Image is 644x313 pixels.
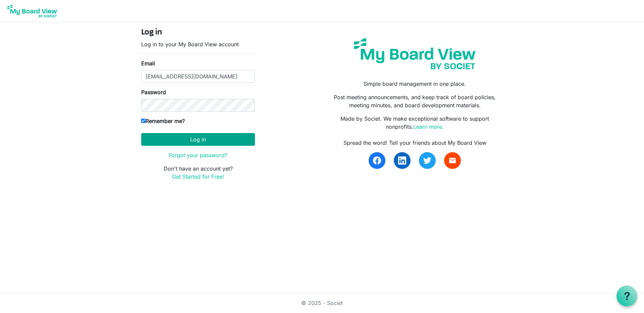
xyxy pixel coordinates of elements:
[141,59,155,67] label: Email
[301,300,343,306] a: © 2025 - Societ
[398,156,406,165] img: linkedin.svg
[373,156,381,165] img: facebook.svg
[141,133,255,146] button: Log in
[141,119,146,123] input: Remember me?
[349,33,481,74] img: my-board-view-societ.svg
[448,156,457,165] span: email
[413,123,444,130] a: Learn more.
[327,115,503,131] p: Made by Societ. We make exceptional software to support nonprofits.
[327,139,503,147] div: Spread the word! Tell your friends about My Board View
[169,152,227,159] a: Forgot your password?
[141,165,255,181] p: Don't have an account yet?
[172,173,224,180] a: Get Started for Free!
[141,28,255,38] h4: Log in
[327,93,503,109] p: Post meeting announcements, and keep track of board policies, meeting minutes, and board developm...
[423,156,431,165] img: twitter.svg
[141,40,255,48] p: Log in to your My Board View account
[327,80,503,88] p: Simple board management in one place.
[5,3,59,19] img: My Board View Logo
[141,117,185,125] label: Remember me?
[444,152,461,169] a: email
[141,88,166,96] label: Password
